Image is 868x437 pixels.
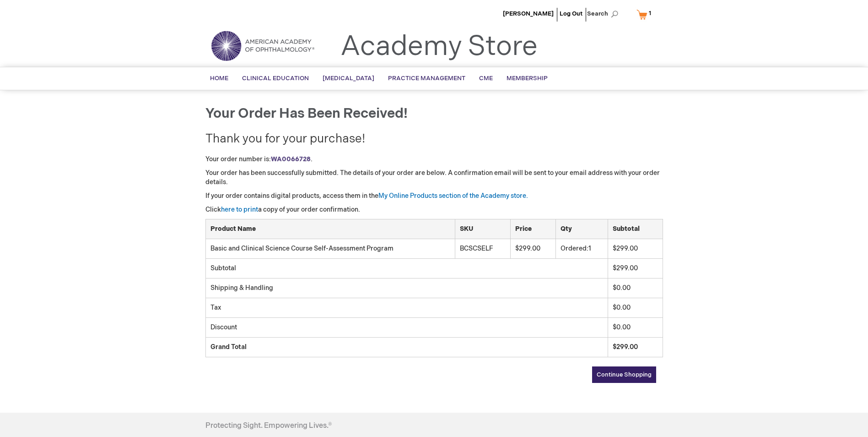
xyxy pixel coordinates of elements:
[205,155,663,164] p: Your order number is: .
[242,75,309,82] span: Clinical Education
[205,191,663,201] p: If your order contains digital products, access them in the
[555,239,608,258] td: 1
[608,219,663,239] th: Subtotal
[271,155,311,163] a: WA0066728
[205,422,332,430] h4: Protecting Sight. Empowering Lives.®
[479,75,493,82] span: CME
[205,205,663,214] p: Click a copy of your order confirmation.
[205,133,663,146] h2: Thank you for your purchase!
[511,219,555,239] th: Price
[205,259,608,279] td: Subtotal
[210,75,228,82] span: Home
[507,75,548,82] span: Membership
[608,338,663,357] td: $299.00
[205,105,408,122] span: Your order has been received!
[205,239,455,258] td: Basic and Clinical Science Course Self-Assessment Program
[323,75,374,82] span: [MEDICAL_DATA]
[511,239,555,258] td: $299.00
[340,30,538,63] a: Academy Store
[555,219,608,239] th: Qty
[455,219,511,239] th: SKU
[635,6,657,22] a: 1
[205,219,455,239] th: Product Name
[561,245,588,252] span: Ordered:
[649,10,651,17] span: 1
[388,75,465,82] span: Practice Management
[608,279,663,298] td: $0.00
[592,366,656,383] a: Continue Shopping
[503,10,554,17] a: [PERSON_NAME]
[608,259,663,279] td: $299.00
[455,239,511,258] td: BCSCSELF
[597,371,652,378] span: Continue Shopping
[205,338,608,357] td: Grand Total
[205,279,608,298] td: Shipping & Handling
[205,298,608,318] td: Tax
[608,318,663,338] td: $0.00
[378,192,528,200] a: My Online Products section of the Academy store.
[560,10,582,17] a: Log Out
[205,169,663,187] p: Your order has been successfully submitted. The details of your order are below. A confirmation e...
[608,239,663,258] td: $299.00
[608,298,663,318] td: $0.00
[587,5,622,23] span: Search
[205,318,608,338] td: Discount
[221,206,258,213] a: here to print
